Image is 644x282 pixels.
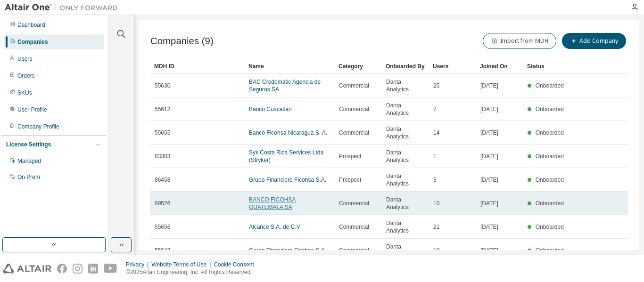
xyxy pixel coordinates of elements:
[433,82,439,89] span: 25
[104,264,117,274] img: youtube.svg
[6,141,51,148] div: License Settings
[536,129,564,136] span: Onboarded
[17,106,47,113] div: User Profile
[433,129,439,137] span: 14
[339,82,369,89] span: Commercial
[480,105,498,113] span: [DATE]
[17,173,40,181] div: On Prem
[339,105,369,113] span: Commercial
[3,264,51,274] img: altair_logo.svg
[480,82,498,89] span: [DATE]
[339,129,369,137] span: Commercial
[433,247,439,254] span: 10
[339,153,361,160] span: Prospect
[536,247,564,254] span: Onboarded
[57,264,67,274] img: facebook.svg
[5,3,123,12] img: Altair One
[249,129,327,136] a: Banco Ficohsa Nicaragua S. A.
[386,243,425,258] span: Danta Analytics
[480,153,498,160] span: [DATE]
[248,59,331,74] div: Name
[17,123,59,130] div: Company Profile
[249,196,296,210] a: BANCO FICOHSA GUATEMALA SA
[562,33,626,49] button: Add Company
[155,129,170,137] span: 55655
[17,38,48,46] div: Companies
[386,125,425,140] span: Danta Analytics
[214,261,259,268] div: Cookie Consent
[339,200,369,207] span: Commercial
[480,200,498,207] span: [DATE]
[386,59,425,74] div: Onboarded By
[386,196,425,211] span: Danta Analytics
[536,177,564,183] span: Onboarded
[536,106,564,113] span: Onboarded
[386,78,425,93] span: Danta Analytics
[155,105,170,113] span: 55612
[249,177,326,183] a: Grupo Financiero Ficohsa S.A.
[386,102,425,117] span: Danta Analytics
[155,153,170,160] span: 83303
[155,223,170,231] span: 55656
[433,200,439,207] span: 10
[480,223,498,231] span: [DATE]
[249,106,292,113] a: Banco Cuscatlan
[433,176,437,184] span: 3
[386,172,425,187] span: Danta Analytics
[339,247,369,254] span: Commercial
[536,224,564,230] span: Onboarded
[536,153,564,160] span: Onboarded
[154,59,241,74] div: MDH ID
[155,176,170,184] span: 86458
[88,264,98,274] img: linkedin.svg
[17,21,45,29] div: Dashboard
[339,223,369,231] span: Commercial
[536,200,564,207] span: Onboarded
[155,82,170,89] span: 55630
[126,261,151,268] div: Privacy
[249,224,300,230] a: Alcance S.A. de C.V
[150,36,214,47] span: Companies (9)
[433,153,437,160] span: 1
[433,59,472,74] div: Users
[527,59,567,74] div: Status
[483,33,556,49] button: Import from MDH
[433,105,437,113] span: 7
[151,261,214,268] div: Website Terms of Use
[155,247,170,254] span: 55647
[155,200,170,207] span: 89526
[73,264,83,274] img: instagram.svg
[386,219,425,234] span: Danta Analytics
[433,223,439,231] span: 21
[536,82,564,89] span: Onboarded
[386,149,425,164] span: Danta Analytics
[480,176,498,184] span: [DATE]
[480,59,520,74] div: Joined On
[339,176,361,184] span: Prospect
[17,55,32,63] div: Users
[339,59,378,74] div: Category
[17,157,41,165] div: Managed
[249,79,321,93] a: BAC Credomatic Agencia de Seguros SA
[249,149,323,163] a: Syk Costa Rica Services Ltda (Stryker)
[480,247,498,254] span: [DATE]
[17,72,35,80] div: Orders
[249,247,326,254] a: Grupo Financiero Ficohsa S.A.
[480,129,498,137] span: [DATE]
[17,89,32,97] div: SKUs
[126,268,260,276] p: © 2025 Altair Engineering, Inc. All Rights Reserved.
